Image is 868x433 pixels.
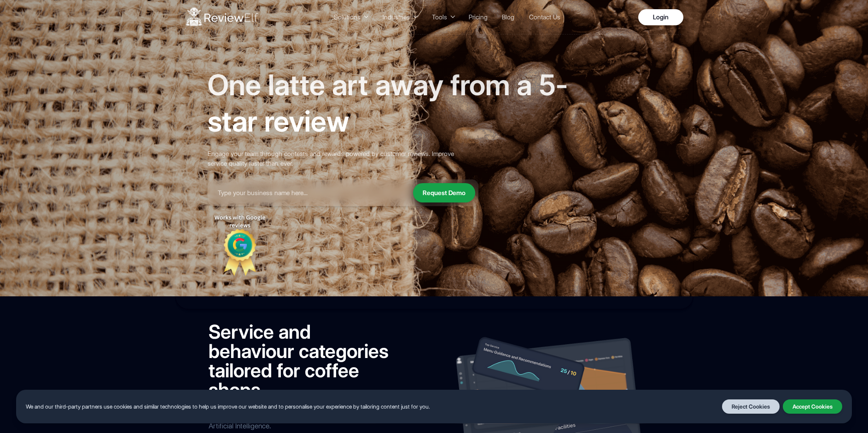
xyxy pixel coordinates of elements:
[426,10,459,24] button: Tools
[334,12,361,22] span: Solutions
[383,12,410,22] span: Industries
[413,183,475,202] button: Request Demo
[185,4,259,30] img: ReviewElf Logo
[328,10,373,24] button: Solutions
[209,322,397,399] h2: Service and behaviour categories tailored for coffee shops
[208,67,569,139] h1: One latte art away from a 5-star review
[783,399,842,414] button: Accept Cookies
[497,11,519,23] a: Blog
[208,149,466,168] p: Engage your team through contests and rewards powered by customer reviews. Improve service qualit...
[638,9,683,25] a: Login
[524,11,565,23] a: Contact Us
[26,403,430,411] p: We and our third-party partners use cookies and similar technologies to help us improve our websi...
[208,213,272,277] img: Discount tag
[211,183,407,203] input: Type your business name here...
[432,12,447,22] span: Tools
[722,399,780,414] button: Reject Cookies
[464,11,492,23] a: Pricing
[377,10,422,24] button: Industries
